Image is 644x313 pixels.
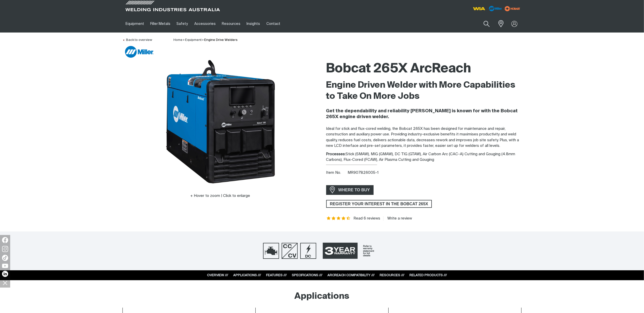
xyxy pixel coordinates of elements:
[410,274,447,277] a: RELATED PRODUCTS ///
[2,237,8,243] img: Facebook
[380,274,405,277] a: RESOURCES ///
[122,15,422,33] nav: Main
[326,170,347,176] span: Item No.
[204,38,238,42] a: Engine Drive Welders
[328,274,375,277] a: ARCREACH COMPATIBILITY ///
[326,61,522,77] h1: Bobcat 265X ArcReach
[266,274,287,277] a: FEATURES ///
[185,38,202,42] a: Equipment
[295,291,350,302] h2: Applications
[326,151,522,163] div: Stick (SMAW), MIG (GMAW), DC TIG (GTAW), Air Carbon Arc (CAC-A) Cutting and Gouging (4.8mm Carbon...
[219,15,243,33] a: Resources
[173,38,183,42] a: Home
[326,80,522,102] h2: Engine Driven Welder with More Capabilities to Take On More Jobs
[282,243,298,259] img: Single Phase
[319,240,381,261] a: 3 Year Warranty
[157,58,284,185] img: Bobcat 265X ArcReach
[122,15,147,33] a: Equipment
[2,271,8,277] img: LinkedIn
[187,193,253,199] button: Hover to zoom | Click to enlarge
[122,38,152,42] a: Back to overview
[326,126,522,149] p: Ideal for stick and flux-cored welding, the Bobcat 265X has been designed for maintenance and rep...
[147,15,173,33] a: Filler Metals
[326,200,432,208] a: REGISTER YOUR INTEREST IN THE BOBCAT 265X
[173,38,238,43] nav: Breadcrumb
[191,15,219,33] a: Accessories
[2,264,8,268] img: YouTube
[207,274,228,277] a: OVERVIEW ///
[300,243,316,259] img: 15 Amp Supply Plug
[348,171,379,175] span: MR907826005-1
[292,274,323,277] a: SPECIFICATIONS ///
[327,200,432,208] span: REGISTER YOUR INTEREST IN THE BOBCAT 265X
[326,152,346,156] strong: Processes:
[503,5,522,12] img: miller
[471,18,495,30] input: Product name or item number...
[263,15,283,33] a: Contact
[383,216,412,221] a: Write a review
[1,278,9,287] img: hide socials
[326,108,522,120] h4: Get the dependability and reliability [PERSON_NAME] is known for with the Bobcat 265X engine driv...
[353,216,380,221] a: Read 6 reviews
[173,15,191,33] a: Safety
[234,274,261,277] a: APPLICATIONS ///
[326,217,351,220] span: Rating: 4.5
[263,243,279,259] img: IP21S Protection Rating
[2,246,8,252] img: Instagram
[478,18,495,30] button: Search products
[2,255,8,261] img: TikTok
[243,15,263,33] a: Insights
[335,186,373,194] span: WHERE TO BUY
[326,185,374,195] a: WHERE TO BUY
